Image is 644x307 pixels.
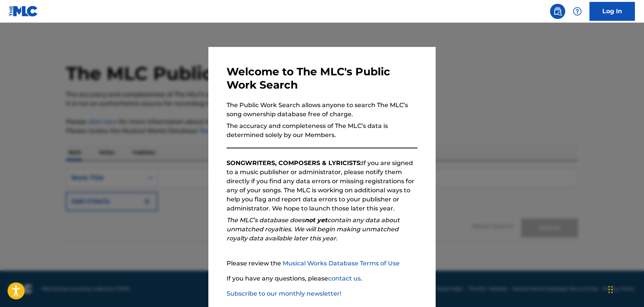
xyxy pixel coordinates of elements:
p: The accuracy and completeness of The MLC’s data is determined solely by our Members. [227,122,417,140]
div: Arrastrar [608,278,613,301]
a: Musical Works Database Terms of Use [283,260,400,267]
div: Help [570,4,585,19]
img: MLC Logo [9,6,38,17]
a: Log In [589,2,635,21]
p: The Public Work Search allows anyone to search The MLC’s song ownership database free of charge. [227,101,417,119]
h3: Welcome to The MLC's Public Work Search [227,65,417,92]
strong: SONGWRITERS, COMPOSERS & LYRICISTS: [227,159,362,167]
img: help [573,7,582,16]
a: contact us [328,275,361,282]
em: The MLC’s database does contain any data about unmatched royalties. We will begin making unmatche... [227,217,400,242]
img: search [553,7,562,16]
a: Subscribe to our monthly newsletter! [227,290,341,297]
p: Please review the [227,259,417,268]
iframe: Chat Widget [606,271,644,307]
div: Widget de chat [606,271,644,307]
a: Public Search [550,4,565,19]
strong: not yet [305,217,327,224]
p: If you have any questions, please . [227,274,417,283]
p: If you are signed to a music publisher or administrator, please notify them directly if you find ... [227,159,417,213]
